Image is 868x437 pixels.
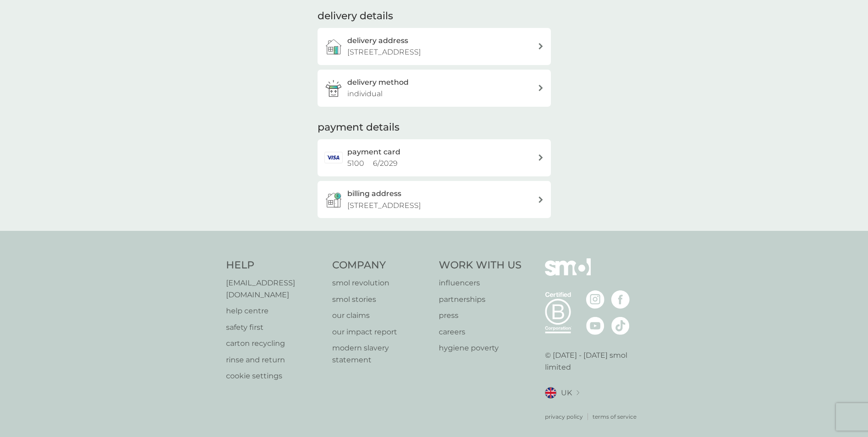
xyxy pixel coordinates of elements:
h4: Company [332,258,430,273]
h3: delivery address [347,35,408,47]
a: safety first [226,322,323,333]
h2: delivery details [318,9,393,23]
span: 6 / 2029 [373,159,398,168]
a: hygiene poverty [439,342,522,354]
a: press [439,310,522,322]
a: terms of service [593,412,636,421]
p: individual [347,88,383,100]
a: privacy policy [545,412,583,421]
span: UK [561,387,572,399]
p: [STREET_ADDRESS] [347,200,421,212]
span: 5100 [347,159,364,168]
a: smol revolution [332,277,430,289]
img: smol [545,258,591,290]
a: careers [439,326,522,338]
h3: delivery method [347,76,409,88]
a: our claims [332,310,430,322]
img: visit the smol Instagram page [586,290,604,309]
img: visit the smol Tiktok page [611,317,630,335]
img: visit the smol Facebook page [611,290,630,309]
a: help centre [226,305,323,317]
img: UK flag [545,387,556,399]
p: [STREET_ADDRESS] [347,46,421,58]
a: delivery methodindividual [318,70,551,107]
h2: payment details [318,120,399,135]
p: © [DATE] - [DATE] smol limited [545,350,642,373]
a: cookie settings [226,370,323,382]
a: rinse and return [226,354,323,366]
h2: payment card [347,146,400,158]
button: billing address[STREET_ADDRESS] [318,181,551,218]
img: select a new location [577,390,579,395]
h4: Help [226,258,323,273]
a: modern slavery statement [332,342,430,366]
a: partnerships [439,294,522,306]
a: carton recycling [226,338,323,350]
a: our impact report [332,326,430,338]
a: payment card5100 6/2029 [318,139,551,176]
a: influencers [439,277,522,289]
img: visit the smol Youtube page [586,317,604,335]
a: delivery address[STREET_ADDRESS] [318,28,551,65]
a: [EMAIL_ADDRESS][DOMAIN_NAME] [226,277,323,300]
h4: Work With Us [439,258,522,273]
h3: billing address [347,188,401,200]
a: smol stories [332,294,430,306]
